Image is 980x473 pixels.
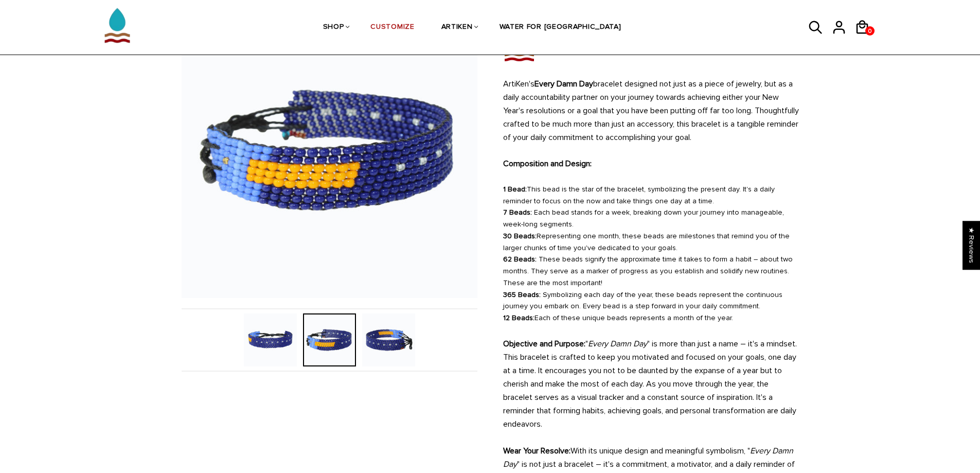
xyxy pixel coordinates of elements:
img: Handmade Beaded ArtiKen Every Damn Day Blue and Orange Bracelet [182,2,477,298]
a: SHOP [323,1,344,55]
img: Handmade Beaded ArtiKen Every Damn Day Blue and Orange Bracelet [244,313,297,366]
strong: 62 Beads: [503,255,537,264]
strong: 12 Beads: [503,313,534,322]
strong: Composition and Design: [503,159,592,169]
span: Representing one month, these beads are milestones that remind you of the larger chunks of time y... [503,232,790,252]
a: CUSTOMIZE [370,1,414,55]
strong: Wear Your Resolve: [503,446,571,456]
li: Each bead stands for a week, breaking down your journey into manageable, week-long segments. [503,207,799,231]
p: " " is more than just a name – it's a mindset. This bracelet is crafted to keep you motivated and... [503,337,799,431]
li: Symbolizing each day of the year, these beads represent the continuous journey you embark on. Eve... [503,289,799,313]
li: This bead is the star of the bracelet, symbolizing the present day. It's a daily reminder to focu... [503,184,799,207]
p: ArtiKen's bracelet designed not just as a piece of jewelry, but as a daily accountability partner... [503,77,799,144]
em: Every Damn Day [503,446,793,469]
li: Each of these unique beads represents a month of the year. [503,312,799,324]
strong: 30 Beads: [503,232,537,240]
img: Every Damn Day [362,313,415,366]
span: 0 [865,25,875,38]
strong: Every Damn Day [534,79,593,89]
strong: 1 Bead: [503,185,527,194]
img: Every Damn Day [503,49,535,64]
a: 0 [865,26,875,36]
a: WATER FOR [GEOGRAPHIC_DATA] [500,1,621,55]
strong: 365 Beads: [503,290,541,299]
em: Every Damn Day [588,339,647,349]
li: These beads signify the approximate time it takes to form a habit – about two months. They serve ... [503,254,799,289]
strong: 7 Beads: [503,208,532,217]
strong: Objective and Purpose: [503,339,585,349]
a: ARTIKEN [441,1,473,55]
div: Click to open Judge.me floating reviews tab [963,221,980,270]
